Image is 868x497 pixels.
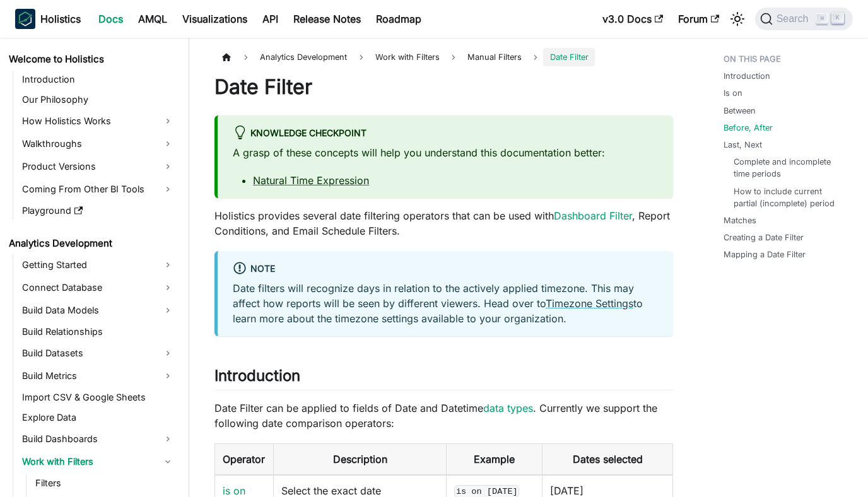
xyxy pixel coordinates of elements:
th: Operator [215,443,274,475]
a: Complete and incomplete time periods [734,156,843,180]
a: Dashboard Filter [554,209,632,222]
span: Analytics Development [254,48,353,66]
a: Welcome to Holistics [5,50,178,68]
a: Natural Time Expression [253,174,369,187]
a: Product Versions [18,156,178,177]
nav: Breadcrumbs [214,48,673,66]
kbd: K [831,13,844,24]
a: Before, After [724,122,773,134]
a: data types [483,402,533,414]
a: Build Data Models [18,300,178,320]
a: Walkthroughs [18,134,178,154]
h2: Introduction [214,366,673,390]
a: Our Philosophy [18,91,178,108]
a: Forum [671,9,727,29]
a: Between [724,105,756,117]
p: Date filters will recognize days in relation to the actively applied timezone. This may affect ho... [233,281,658,326]
a: Last, Next [724,139,762,151]
b: Holistics [40,11,81,26]
a: How to include current partial (incomplete) period [734,185,843,209]
a: Build Relationships [18,323,178,341]
a: API [255,9,286,29]
p: A grasp of these concepts will help you understand this documentation better: [233,145,658,160]
a: HolisticsHolistics [15,9,81,29]
span: Date Filter [543,48,594,66]
a: Playground [18,202,178,219]
a: Coming From Other BI Tools [18,179,178,199]
a: Import CSV & Google Sheets [18,389,178,406]
a: Getting Started [18,255,178,275]
a: v3.0 Docs [595,9,671,29]
a: Visualizations [175,9,255,29]
div: Knowledge Checkpoint [233,126,658,142]
a: Docs [91,9,131,29]
a: Release Notes [286,9,368,29]
div: Note [233,261,658,278]
a: Connect Database [18,278,178,298]
span: Search [773,13,816,25]
th: Dates selected [542,443,673,475]
p: Holistics provides several date filtering operators that can be used with , Report Conditions, an... [214,208,673,238]
a: Build Metrics [18,366,178,386]
a: Is on [724,87,742,99]
a: Introduction [18,71,178,88]
a: How Holistics Works [18,111,178,131]
a: is on [223,484,245,497]
a: Creating a Date Filter [724,231,804,243]
a: Matches [724,214,756,226]
h1: Date Filter [214,74,673,100]
a: AMQL [131,9,175,29]
button: Search (Command+K) [755,8,853,30]
img: Holistics [15,9,35,29]
a: Roadmap [368,9,429,29]
p: Date Filter can be applied to fields of Date and Datetime . Currently we support the following da... [214,401,673,431]
span: Manual Filters [461,48,528,66]
a: Build Datasets [18,343,178,363]
th: Example [447,443,542,475]
a: Filters [32,474,178,492]
a: Analytics Development [5,235,178,252]
kbd: ⌘ [816,13,828,25]
a: Introduction [724,70,770,82]
a: Home page [214,48,238,66]
a: Build Dashboards [18,429,178,449]
a: Explore Data [18,409,178,426]
button: Switch between dark and light mode (currently light mode) [727,9,748,29]
a: Timezone Settings [546,297,633,310]
th: Description [273,443,447,475]
span: Work with Filters [369,48,446,66]
a: Mapping a Date Filter [724,248,806,260]
a: Work with Filters [18,452,178,472]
